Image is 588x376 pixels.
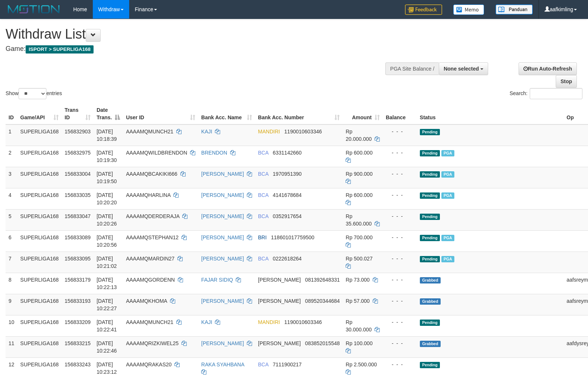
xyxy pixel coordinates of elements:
td: SUPERLIGA168 [17,230,62,252]
span: Copy 6331142660 to clipboard [273,150,302,156]
td: 3 [6,167,17,188]
a: [PERSON_NAME] [201,171,244,177]
th: Bank Acc. Name: activate to sort column ascending [198,103,255,124]
td: 5 [6,209,17,230]
a: [PERSON_NAME] [201,298,244,304]
td: SUPERLIGA168 [17,336,62,357]
span: AAAAMQKHOMA [126,298,167,304]
span: Copy 118601017759500 to clipboard [271,234,314,240]
span: BCA [258,171,268,177]
span: Rp 30.000.000 [346,319,372,333]
span: AAAAMQBCAKIKI666 [126,171,177,177]
td: SUPERLIGA168 [17,294,62,315]
span: AAAAMQDERDERAJA [126,213,179,219]
a: KAJI [201,129,212,134]
td: SUPERLIGA168 [17,252,62,273]
span: Copy 0222618264 to clipboard [273,256,302,262]
button: None selected [439,62,488,75]
span: [PERSON_NAME] [258,298,301,304]
span: Rp 600.000 [346,192,372,198]
div: - - - [386,191,414,199]
span: 156833193 [65,298,91,304]
span: Marked by aafsoycanthlai [441,150,454,156]
span: Marked by aafsoycanthlai [441,192,454,199]
label: Show entries [6,88,62,99]
a: [PERSON_NAME] [201,234,244,240]
span: [PERSON_NAME] [258,277,301,283]
div: - - - [386,170,414,178]
td: SUPERLIGA168 [17,188,62,209]
td: SUPERLIGA168 [17,146,62,167]
td: 4 [6,188,17,209]
span: Grabbed [420,277,441,283]
span: Rp 20.000.000 [346,129,372,142]
span: 156833047 [65,213,91,219]
div: - - - [386,361,414,368]
span: Pending [420,362,440,368]
span: BCA [258,150,268,156]
span: Marked by aafsengchandara [441,235,454,241]
span: 156833215 [65,340,91,346]
span: [DATE] 10:22:27 [97,298,117,311]
th: Trans ID: activate to sort column ascending [62,103,94,124]
span: BCA [258,256,268,262]
div: - - - [386,276,414,283]
td: SUPERLIGA168 [17,167,62,188]
span: AAAAMQHARLINA [126,192,170,198]
span: Rp 600.000 [346,150,372,156]
span: Pending [420,214,440,220]
th: Balance [383,103,417,124]
td: SUPERLIGA168 [17,273,62,294]
span: MANDIRI [258,319,280,325]
td: SUPERLIGA168 [17,315,62,336]
th: Bank Acc. Number: activate to sort column ascending [255,103,343,124]
span: Copy 089520344684 to clipboard [305,298,340,304]
span: 156833095 [65,256,91,262]
span: Pending [420,256,440,262]
span: 156833089 [65,234,91,240]
span: Pending [420,171,440,178]
span: Rp 57.000 [346,298,370,304]
span: Copy 1190010603346 to clipboard [284,129,322,134]
span: Copy 081392648331 to clipboard [305,277,340,283]
span: AAAAMQSTEPHAN12 [126,234,179,240]
span: AAAAMQGORDENN [126,277,174,283]
th: Amount: activate to sort column ascending [343,103,383,124]
input: Search: [530,88,582,99]
span: Pending [420,129,440,135]
img: MOTION_logo.png [6,4,62,15]
label: Search: [510,88,582,99]
span: [PERSON_NAME] [258,340,301,346]
td: 10 [6,315,17,336]
h4: Game: [6,45,385,53]
div: - - - [386,149,414,156]
td: 2 [6,146,17,167]
td: SUPERLIGA168 [17,209,62,230]
td: 1 [6,124,17,146]
span: Rp 35.600.000 [346,213,372,227]
th: Status [417,103,563,124]
div: - - - [386,234,414,241]
span: ISPORT > SUPERLIGA168 [26,45,94,54]
span: AAAAMQMUNCH21 [126,129,173,134]
a: BRENDON [201,150,227,156]
span: BCA [258,362,268,367]
span: Pending [420,150,440,156]
th: User ID: activate to sort column ascending [123,103,198,124]
h1: Withdraw List [6,27,385,42]
div: - - - [386,255,414,262]
span: 156832975 [65,150,91,156]
span: Marked by aafsoycanthlai [441,256,454,262]
a: [PERSON_NAME] [201,256,244,262]
a: Run Auto-Refresh [519,62,577,75]
th: ID [6,103,17,124]
span: [DATE] 10:20:20 [97,192,117,205]
a: RAKA SYAHBANA [201,362,244,367]
span: [DATE] 10:19:50 [97,171,117,184]
td: 11 [6,336,17,357]
span: [DATE] 10:22:13 [97,277,117,290]
div: - - - [386,340,414,347]
span: AAAAMQMUNCH21 [126,319,173,325]
span: 156833179 [65,277,91,283]
span: 156832903 [65,129,91,134]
